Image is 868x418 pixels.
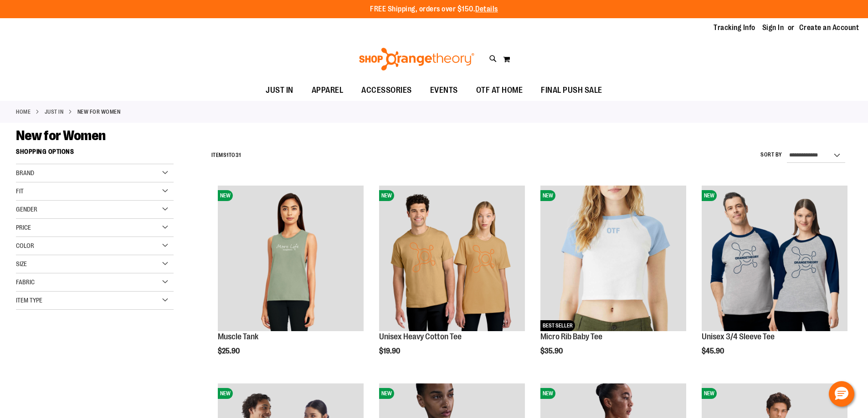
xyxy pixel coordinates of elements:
[379,186,525,331] img: Unisex Heavy Cotton Tee
[16,108,31,116] a: Home
[475,5,498,13] a: Details
[760,151,782,159] label: Sort By
[379,332,462,341] a: Unisex Heavy Cotton Tee
[714,23,755,33] a: Tracking Info
[375,181,529,378] div: product
[702,388,717,399] span: NEW
[540,186,686,332] a: Micro Rib Baby TeeNEWBEST SELLER
[236,152,241,158] span: 31
[536,181,691,378] div: product
[697,181,852,378] div: product
[421,80,467,101] a: EVENTS
[540,332,602,341] a: Micro Rib Baby Tee
[16,242,34,249] span: Color
[16,297,42,304] span: Item Type
[218,186,364,331] img: Muscle Tank
[16,206,37,213] span: Gender
[218,186,364,332] a: Muscle TankNEW
[218,332,258,341] a: Muscle Tank
[16,144,174,164] strong: Shopping Options
[762,23,784,33] a: Sign In
[540,190,555,201] span: NEW
[226,152,229,158] span: 1
[476,80,523,101] span: OTF AT HOME
[370,4,498,15] p: FREE Shipping, orders over $150.
[45,108,64,116] a: JUST IN
[467,80,532,101] a: OTF AT HOME
[379,190,394,201] span: NEW
[379,186,525,332] a: Unisex Heavy Cotton TeeNEW
[541,80,602,101] span: FINAL PUSH SALE
[218,388,233,399] span: NEW
[16,224,31,231] span: Price
[303,80,353,101] a: APPAREL
[16,260,27,267] span: Size
[540,347,564,355] span: $35.90
[218,190,233,201] span: NEW
[379,347,401,355] span: $19.90
[540,186,686,331] img: Micro Rib Baby Tee
[702,186,847,331] img: Unisex 3/4 Sleeve Tee
[266,80,293,101] span: JUST IN
[702,332,775,341] a: Unisex 3/4 Sleeve Tee
[16,187,24,195] span: Fit
[257,80,303,101] a: JUST IN
[540,388,555,399] span: NEW
[532,80,611,101] a: FINAL PUSH SALE
[702,186,847,332] a: Unisex 3/4 Sleeve TeeNEW
[352,80,421,101] a: ACCESSORIES
[430,80,458,101] span: EVENTS
[16,128,106,143] span: New for Women
[218,347,241,355] span: $25.90
[379,388,394,399] span: NEW
[312,80,344,101] span: APPAREL
[211,148,241,162] h2: Items to
[77,108,121,116] strong: New for Women
[540,320,575,331] span: BEST SELLER
[829,381,854,407] button: Hello, have a question? Let’s chat.
[213,181,368,378] div: product
[361,80,412,101] span: ACCESSORIES
[702,347,725,355] span: $45.90
[799,23,859,33] a: Create an Account
[16,169,34,176] span: Brand
[16,278,35,286] span: Fabric
[358,48,476,71] img: Shop Orangetheory
[702,190,717,201] span: NEW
